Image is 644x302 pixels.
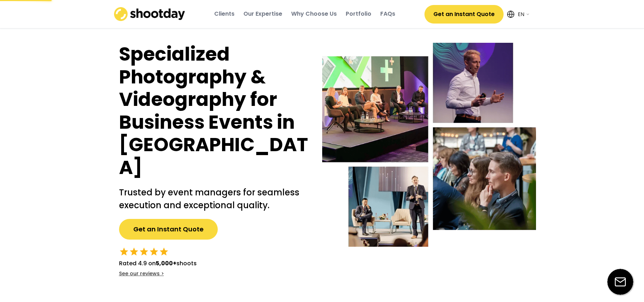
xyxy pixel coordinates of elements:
h1: Specialized Photography & Videography for Business Events in [GEOGRAPHIC_DATA] [119,43,308,179]
div: FAQs [380,10,395,18]
button: star [159,247,169,257]
img: shootday_logo.png [114,7,185,21]
img: Event-hero-intl%402x.webp [322,43,536,247]
img: Icon%20feather-globe%20%281%29.svg [507,11,514,18]
button: star [149,247,159,257]
h2: Trusted by event managers for seamless execution and exceptional quality. [119,186,308,212]
div: Our Expertise [243,10,282,18]
button: Get an Instant Quote [119,219,218,240]
button: star [129,247,139,257]
button: Get an Instant Quote [424,5,504,24]
div: See our reviews > [119,270,164,277]
button: star [139,247,149,257]
button: star [119,247,129,257]
div: Rated 4.9 on shoots [119,259,197,268]
div: Portfolio [346,10,371,18]
div: Why Choose Us [291,10,337,18]
div: Clients [214,10,235,18]
strong: 5,000+ [156,259,176,267]
img: email-icon%20%281%29.svg [607,269,633,295]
